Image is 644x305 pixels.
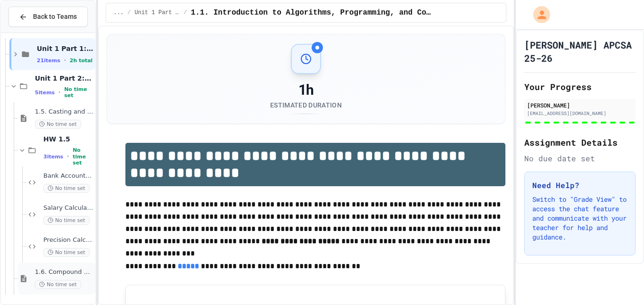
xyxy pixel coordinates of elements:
[43,248,90,257] span: No time set
[524,153,636,164] div: No due date set
[8,7,88,27] button: Back to Teams
[37,44,93,53] span: Unit 1 Part 1: 1.1 - 1.4
[532,195,627,242] p: Switch to "Grade View" to access the chat feature and communicate with your teacher for help and ...
[35,280,81,289] span: No time set
[43,216,90,225] span: No time set
[127,9,131,16] span: /
[270,82,342,99] div: 1h
[58,89,60,96] span: •
[184,9,187,16] span: /
[35,90,55,96] span: 5 items
[64,57,66,64] span: •
[35,74,93,82] span: Unit 1 Part 2: 1.5 - 1.9
[191,7,432,18] span: 1.1. Introduction to Algorithms, Programming, and Compilers
[43,184,90,193] span: No time set
[527,101,633,109] div: [PERSON_NAME]
[114,9,124,16] span: ...
[270,100,342,110] div: Estimated Duration
[73,147,93,166] span: No time set
[135,9,180,16] span: Unit 1 Part 1: 1.1 - 1.4
[35,268,93,276] span: 1.6. Compound Assignment Operators
[43,154,63,160] span: 3 items
[35,108,93,116] span: 1.5. Casting and Ranges of Values
[43,204,93,212] span: Salary Calculator Fixer
[524,80,636,93] h2: Your Progress
[524,136,636,149] h2: Assignment Details
[527,110,633,117] div: [EMAIL_ADDRESS][DOMAIN_NAME]
[64,86,93,99] span: No time set
[43,172,93,180] span: Bank Account Fixer
[33,12,77,22] span: Back to Teams
[35,120,81,129] span: No time set
[43,135,93,143] span: HW 1.5
[43,236,93,244] span: Precision Calculator System
[67,153,69,160] span: •
[70,58,93,64] span: 2h total
[524,38,636,65] h1: [PERSON_NAME] APCSA 25-26
[523,4,553,25] div: My Account
[532,180,627,191] h3: Need Help?
[37,58,60,64] span: 21 items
